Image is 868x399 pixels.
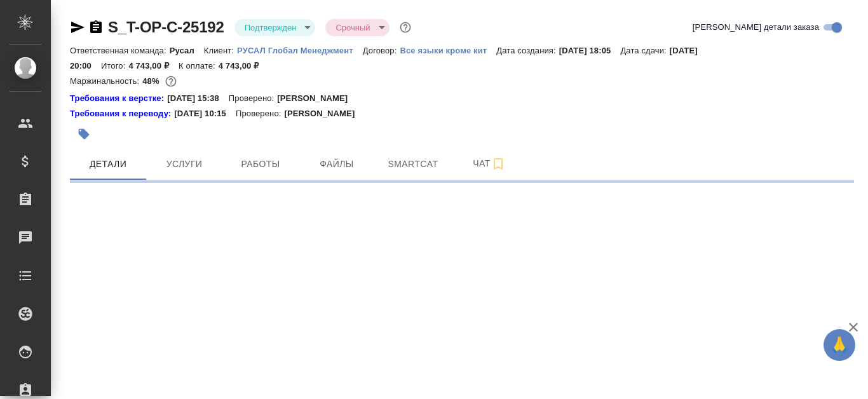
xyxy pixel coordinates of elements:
[101,61,128,71] p: Итого:
[325,19,389,36] div: Подтвержден
[241,22,301,33] button: Подтвержден
[204,46,237,55] p: Клиент:
[88,20,104,35] button: Скопировать ссылку
[277,92,357,105] p: [PERSON_NAME]
[400,46,496,55] p: Все языки кроме кит
[70,46,170,55] p: Ответственная команда:
[237,44,363,55] a: РУСАЛ Глобал Менеджмент
[237,46,363,55] p: РУСАЛ Глобал Менеджмент
[128,61,179,71] p: 4 743,00 ₽
[491,156,506,172] svg: Подписаться
[234,19,316,36] div: Подтвержден
[70,120,98,148] button: Добавить тэг
[174,107,236,120] p: [DATE] 10:15
[400,44,496,55] a: Все языки кроме кит
[229,92,278,105] p: Проверено:
[284,107,364,120] p: [PERSON_NAME]
[824,329,855,361] button: 🙏
[397,19,414,36] button: Доп статусы указывают на важность/срочность заказа
[306,156,367,172] span: Файлы
[559,46,621,55] p: [DATE] 18:05
[70,107,174,120] a: Требования к переводу:
[383,156,444,172] span: Smartcat
[829,332,850,358] span: 🙏
[363,46,400,55] p: Договор:
[70,92,167,105] a: Требования к верстке:
[167,92,229,105] p: [DATE] 15:38
[108,18,224,36] a: S_T-OP-C-25192
[70,92,167,105] div: Нажми, чтобы открыть папку с инструкцией
[154,156,215,172] span: Услуги
[142,76,162,86] p: 48%
[78,156,139,172] span: Детали
[693,21,819,34] span: [PERSON_NAME] детали заказа
[230,156,291,172] span: Работы
[179,61,219,71] p: К оплате:
[620,46,669,55] p: Дата сдачи:
[70,107,174,120] div: Нажми, чтобы открыть папку с инструкцией
[163,73,179,90] button: 696.80 RUB; 675.00 UAH;
[70,20,85,35] button: Скопировать ссылку для ЯМессенджера
[332,22,374,33] button: Срочный
[496,46,559,55] p: Дата создания:
[459,156,520,172] span: Чат
[236,107,285,120] p: Проверено:
[170,46,204,55] p: Русал
[70,76,142,86] p: Маржинальность:
[219,61,269,71] p: 4 743,00 ₽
